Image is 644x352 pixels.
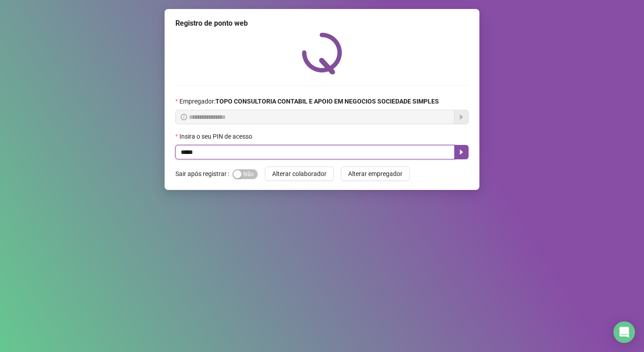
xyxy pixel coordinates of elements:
label: Insira o seu PIN de acesso [175,131,258,141]
div: Registro de ponto web [175,18,469,29]
img: QRPoint [302,32,342,74]
div: Open Intercom Messenger [613,321,635,343]
span: info-circle [181,114,187,120]
span: caret-right [458,149,465,156]
label: Sair após registrar [175,167,233,181]
span: Empregador : [179,96,439,106]
strong: TOPO CONSULTORIA CONTABIL E APOIO EM NEGOCIOS SOCIEDADE SIMPLES [215,98,439,105]
button: Alterar colaborador [265,167,334,181]
span: Alterar colaborador [272,169,326,179]
span: Alterar empregador [348,169,402,179]
button: Alterar empregador [341,167,410,181]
